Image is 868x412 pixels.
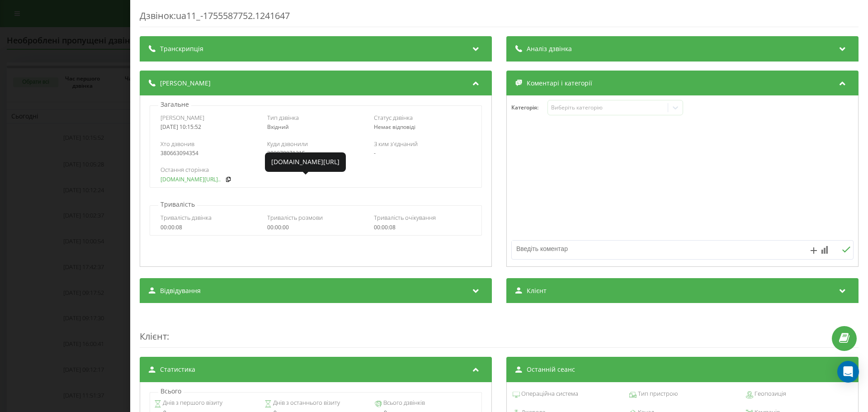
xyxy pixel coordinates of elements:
[267,123,289,131] span: Вхідний
[160,44,203,53] span: Транскрипція
[511,104,547,111] h4: Категорія :
[158,100,191,109] p: Загальне
[160,166,209,174] span: Остання сторінка
[160,286,201,295] span: Відвідування
[637,389,678,398] span: Тип пристрою
[158,200,197,209] p: Тривалість
[160,114,204,122] span: [PERSON_NAME]
[520,389,578,398] span: Операційна система
[374,123,415,131] span: Немає відповіді
[527,365,575,374] span: Останній сеанс
[267,150,364,156] div: 380978071315
[267,224,364,231] div: 00:00:00
[160,124,258,130] div: [DATE] 10:15:52
[382,398,425,407] span: Всього дзвінків
[374,114,413,122] span: Статус дзвінка
[160,79,211,88] span: [PERSON_NAME]
[267,140,308,148] span: Куди дзвонили
[527,79,592,88] span: Коментарі і категорії
[140,330,167,342] span: Клієнт
[753,389,786,398] span: Геопозиція
[267,114,299,122] span: Тип дзвінка
[160,176,221,183] a: [DOMAIN_NAME][URL]..
[160,213,212,222] span: Тривалість дзвінка
[551,104,664,111] div: Виберіть категорію
[527,44,572,53] span: Аналіз дзвінка
[140,312,859,348] div: :
[837,361,859,383] div: Open Intercom Messenger
[160,150,258,156] div: 380663094354
[374,213,436,222] span: Тривалість очікування
[160,365,195,374] span: Статистика
[272,398,340,407] span: Днів з останнього візиту
[527,286,547,295] span: Клієнт
[271,157,340,166] div: [DOMAIN_NAME][URL]
[374,140,418,148] span: З ким з'єднаний
[374,224,471,231] div: 00:00:08
[160,224,258,231] div: 00:00:08
[158,387,184,396] p: Всього
[161,398,222,407] span: Днів з першого візиту
[140,9,859,27] div: Дзвінок : ua11_-1755587752.1241647
[374,150,471,156] div: -
[267,213,323,222] span: Тривалість розмови
[160,140,194,148] span: Хто дзвонив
